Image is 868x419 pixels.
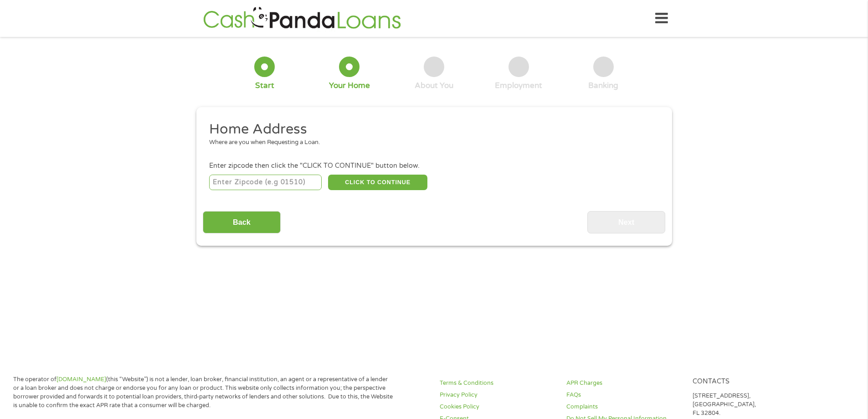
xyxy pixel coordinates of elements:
[329,81,370,91] div: Your Home
[328,175,427,190] button: CLICK TO CONTINUE
[209,161,658,171] div: Enter zipcode then click the "CLICK TO CONTINUE" button below.
[415,81,453,91] div: About You
[587,211,665,233] input: Next
[495,81,542,91] div: Employment
[255,81,274,91] div: Start
[56,376,106,383] a: [DOMAIN_NAME]
[440,403,555,411] a: Cookies Policy
[440,391,555,399] a: Privacy Policy
[440,379,555,388] a: Terms & Conditions
[588,81,618,91] div: Banking
[566,391,682,399] a: FAQs
[566,379,682,388] a: APR Charges
[203,211,281,233] input: Back
[209,175,322,190] input: Enter Zipcode (e.g 01510)
[209,120,652,139] h2: Home Address
[13,375,393,410] p: The operator of (this “Website”) is not a lender, loan broker, financial institution, an agent or...
[693,378,808,386] h4: Contacts
[693,392,808,418] p: [STREET_ADDRESS], [GEOGRAPHIC_DATA], FL 32804.
[209,138,652,147] div: Where are you when Requesting a Loan.
[200,5,404,31] img: GetLoanNow Logo
[566,403,682,411] a: Complaints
